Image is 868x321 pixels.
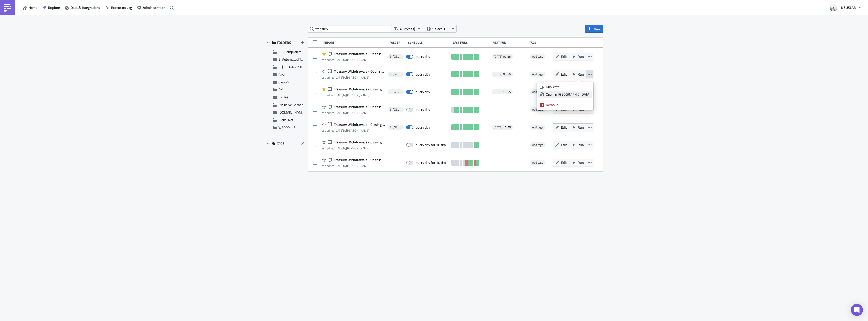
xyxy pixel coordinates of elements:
span: BI Toronto [390,90,402,94]
img: Avatar [829,3,838,12]
div: Open in [GEOGRAPHIC_DATA] [546,92,590,97]
span: Edit [561,142,567,147]
span: Casino [278,72,288,77]
span: Treasury Withdrawals - Closing (BI Test) [333,122,385,127]
span: New [593,26,601,32]
span: BI Automated Tableau Reporting [278,57,326,62]
span: [DATE] 15:55 [494,125,511,129]
span: BI Toronto [390,125,402,129]
span: Add tags [530,89,545,94]
span: Explore [48,5,60,10]
span: Edit [561,54,567,59]
button: Run [569,123,586,131]
span: Run [578,142,584,147]
button: All (types) [391,25,424,33]
span: Add tags [532,125,543,130]
span: [DATE] 07:55 [494,72,511,76]
span: [DATE] 15:55 [494,90,511,94]
div: Schedule [408,41,450,44]
time: 2025-07-11T20:51:23Z [334,93,343,97]
div: last edited by [PERSON_NAME] [321,164,385,168]
button: Execution Log [103,4,134,11]
div: every day for 10 times [416,143,449,147]
span: ClubGG [278,79,289,85]
span: DX [278,87,283,92]
time: 2025-07-11T20:50:27Z [334,75,343,80]
div: last edited by [PERSON_NAME] [321,93,385,97]
span: NSUSLAB [841,5,856,10]
time: 2025-04-17T21:07:19Z [334,163,343,168]
time: 2025-04-17T21:17:28Z [334,146,343,151]
span: BI Toronto [390,108,402,112]
span: BI - Compliance [278,49,302,54]
button: Run [569,70,586,78]
span: DX Test [278,94,290,100]
span: Add tags [532,142,543,147]
span: WSOPPLUS [278,125,296,130]
span: Global Noti [278,117,294,122]
div: last edited by [PERSON_NAME] [321,129,385,132]
span: Add tags [532,107,543,112]
span: Run [578,160,584,165]
span: Edit [561,71,567,77]
button: Edit [553,53,569,60]
div: last edited by [PERSON_NAME] [321,58,385,62]
span: Execution Log [111,5,132,10]
button: Select Owner [424,25,457,33]
div: Remove [546,102,590,107]
time: 2025-07-31T01:30:44Z [334,128,343,133]
span: Treasury Withdrawals - Closing (Team-Treasury) [333,87,385,91]
span: Add tags [530,160,545,165]
span: Add tags [530,54,545,59]
span: All (types) [400,26,415,32]
button: Run [569,53,586,60]
span: Home [29,5,37,10]
button: Administration [134,4,168,11]
button: Edit [553,141,569,149]
div: Report [323,41,387,44]
div: every day [416,72,430,77]
span: BI Toronto [390,72,402,76]
span: Run [578,125,584,130]
span: Select Owner [432,26,449,32]
a: Home [20,4,40,11]
div: Folder [390,41,405,44]
div: last edited by [PERSON_NAME] [321,76,385,79]
a: Explore [40,4,62,11]
div: last edited by [PERSON_NAME] [321,146,385,150]
span: Exclusive Games [278,102,303,107]
button: NSUSLAB [827,2,864,13]
div: Open Intercom Messenger [851,304,863,316]
span: Treasury Withdrawals - Opening (Team-Treasury) [333,52,385,56]
span: BI Toronto [278,64,315,69]
span: Add tags [532,89,543,94]
button: Run [569,141,586,149]
div: every day [416,54,430,59]
button: Edit [553,159,569,166]
span: Administration [143,5,165,10]
span: Add tags [530,72,545,77]
div: Next Run [493,41,527,44]
span: Edit [561,160,567,165]
span: GGPOKER.CA Noti [278,110,312,115]
span: BI Toronto [390,55,402,59]
button: Edit [553,70,569,78]
div: Tags [529,41,551,44]
span: Add tags [532,160,543,165]
div: Duplicate [546,84,590,89]
input: Search Reports [308,25,391,33]
div: last edited by [PERSON_NAME] [321,111,385,115]
span: FOLDERS [277,40,291,45]
button: Run [569,159,586,166]
div: Last Runs [453,41,490,44]
span: Add tags [532,54,543,59]
span: Add tags [532,72,543,77]
div: every day [416,125,430,130]
span: Run [578,54,584,59]
button: Data & Integrations [62,4,103,11]
span: Data & Integrations [71,5,100,10]
span: Treasury Withdrawals - Opening (BI Test) [333,69,385,74]
span: Edit [561,125,567,130]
